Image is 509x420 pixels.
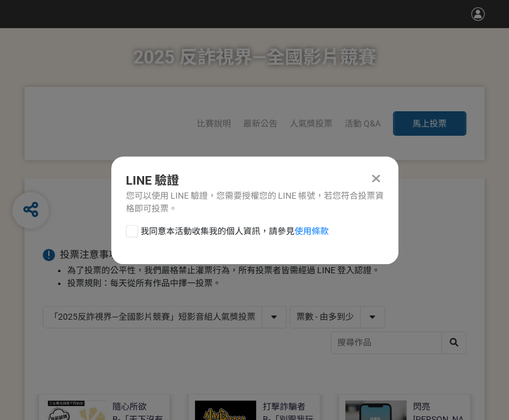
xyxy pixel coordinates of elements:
div: LINE 驗證 [126,171,384,190]
div: 您可以使用 LINE 驗證，您需要授權您的 LINE 帳號，若您符合投票資格即可投票。 [126,190,384,215]
li: 投票規則：每天從所有作品中擇一投票。 [67,277,466,290]
div: 隨心所欲 [112,400,147,413]
a: 活動 Q&A [345,119,381,128]
button: 馬上投票 [393,111,466,136]
span: 投票注意事項 [60,249,119,260]
a: 使用條款 [295,226,329,236]
span: 我同意本活動收集我的個人資訊，請參見 [141,225,329,238]
input: 搜尋作品 [331,332,466,353]
a: 最新公告 [243,119,277,128]
h1: 2025 反詐視界—全國影片競賽 [133,28,376,87]
span: 人氣獎投票 [290,119,332,128]
a: 比賽說明 [197,119,231,128]
li: 為了投票的公平性，我們嚴格禁止灌票行為，所有投票者皆需經過 LINE 登入認證。 [67,264,466,277]
div: 打擊詐騙者 [262,400,305,413]
span: 馬上投票 [412,119,447,128]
